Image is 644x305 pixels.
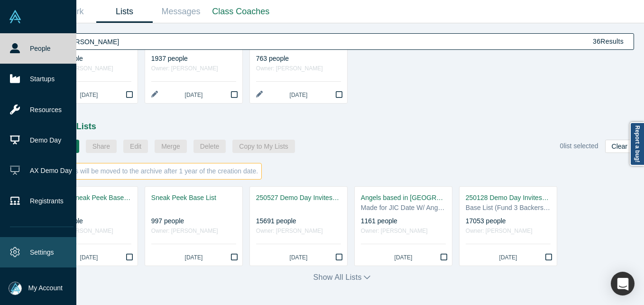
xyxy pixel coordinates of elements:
[9,282,63,295] button: My Account
[64,30,583,53] input: Search by List name or people name
[40,187,138,266] a: Copy of Sneak Peek Base List1000 peopleOwner: [PERSON_NAME][DATE]
[466,216,551,226] div: 17053 people
[361,203,446,213] div: Made for JIC Date W/ Angels Event
[226,249,242,266] button: Bookmark
[46,193,131,203] div: Copy of Sneak Peek Base List
[256,216,341,226] div: 15691 people
[9,282,22,295] img: Mia Scott's Account
[9,10,22,23] img: Alchemist Vault Logo
[151,193,236,203] div: Sneak Peek Base List
[151,91,236,99] div: [DATE]
[151,64,236,74] div: Owner: [PERSON_NAME]
[40,163,262,180] div: The lists will be moved to the archive after 1 year of the creation date.
[256,91,341,99] div: [DATE]
[151,226,236,236] div: Owner: [PERSON_NAME]
[593,38,600,45] span: 36
[256,253,341,262] div: [DATE]
[466,203,551,213] div: Base List (Fund 3 Backers, Faculty Mentors, Coaches, Current Founders, Alumni Mentors)
[466,193,551,203] div: 250128 Demo Day Invites_Base List
[361,216,446,226] div: 1161 people
[46,54,131,64] div: 1780 people
[630,122,644,166] a: Report a bug!
[256,54,341,64] div: 763 people
[123,140,148,153] button: Edit
[226,86,242,103] button: Bookmark
[256,64,341,74] div: Owner: [PERSON_NAME]
[153,0,209,23] a: Messages
[605,140,634,153] button: Clear
[355,187,452,266] a: Angels based in [GEOGRAPHIC_DATA]Made for JIC Date W/ Angels Event1161 peopleOwner: [PERSON_NAME]...
[560,142,598,150] span: 0 list selected
[250,24,347,103] a: 230824 IFS_Gold CircleMake a copy and change date763 peopleOwner: [PERSON_NAME][DATE]
[40,120,644,133] div: Event Lists
[46,64,131,74] div: Owner: [PERSON_NAME]
[151,253,236,262] div: [DATE]
[121,249,138,266] button: Bookmark
[121,86,138,103] button: Bookmark
[151,54,236,64] div: 1937 people
[361,253,446,262] div: [DATE]
[86,140,117,153] button: Share
[28,283,63,293] span: My Account
[46,226,131,236] div: Owner: [PERSON_NAME]
[540,249,557,266] button: Bookmark
[313,272,371,283] button: Show all lists
[46,91,131,99] div: [DATE]
[155,140,187,153] button: Merge
[331,249,347,266] button: Bookmark
[361,226,446,236] div: Owner: [PERSON_NAME]
[145,187,242,266] a: Sneak Peek Base List997 peopleOwner: [PERSON_NAME][DATE]
[151,216,236,226] div: 997 people
[466,253,551,262] div: [DATE]
[361,193,446,203] div: Angels based in [GEOGRAPHIC_DATA]
[331,86,347,103] button: Bookmark
[435,249,452,266] button: Bookmark
[209,0,273,23] a: Class Coaches
[96,0,153,23] a: Lists
[466,226,551,236] div: Owner: [PERSON_NAME]
[145,24,242,103] a: 230824 IFS_AngelsMake a copy and change date in title1937 peopleOwner: [PERSON_NAME][DATE]
[460,187,557,266] a: 250128 Demo Day Invites_Base ListBase List (Fund 3 Backers, Faculty Mentors, Coaches, Current Fou...
[250,187,347,266] a: 250527 Demo Day Invites_Base List15691 peopleOwner: [PERSON_NAME][DATE]
[46,253,131,262] div: [DATE]
[46,216,131,226] div: 1000 people
[232,140,294,153] button: Copy to My Lists
[256,193,341,203] div: 250527 Demo Day Invites_Base List
[193,140,226,153] button: Delete
[256,226,341,236] div: Owner: [PERSON_NAME]
[593,38,624,45] span: Results
[40,24,138,103] a: Invite to Class 38 Demo DayAlumni, Current Founders, Partners, Faculty1780 peopleOwner: [PERSON_N...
